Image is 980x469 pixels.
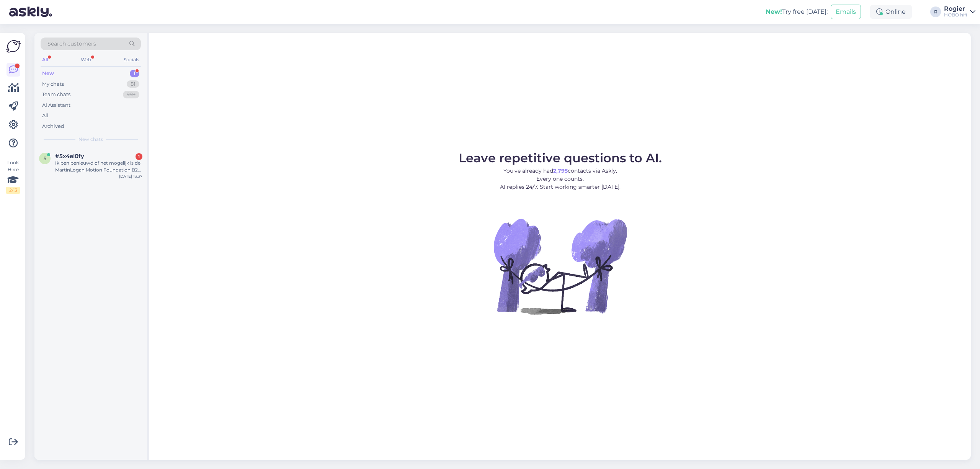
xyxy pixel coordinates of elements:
[127,80,139,88] div: 81
[766,7,828,16] div: Try free [DATE]:
[553,167,568,174] b: 2,795
[944,6,967,12] div: Rogier
[130,70,139,77] div: 1
[55,153,84,160] span: #5x4el0fy
[459,150,662,165] span: Leave repetitive questions to AI.
[459,167,662,191] p: You’ve already had contacts via Askly. Every one counts. AI replies 24/7. Start working smarter [...
[42,70,54,77] div: New
[123,91,139,98] div: 99+
[136,153,142,160] div: 1
[79,55,93,65] div: Web
[42,112,49,119] div: All
[6,187,20,194] div: 2 / 3
[78,136,103,143] span: New chats
[47,40,96,48] span: Search customers
[42,123,64,130] div: Archived
[42,91,70,98] div: Team chats
[55,160,142,173] div: Ik ben benieuwd of het mogelijk is de MartinLogan Motion Foundation B2 te horen in de winkel. Gra...
[944,12,967,18] div: HOBO hifi
[944,6,975,18] a: RogierHOBO hifi
[6,159,20,194] div: Look Here
[930,7,941,17] div: R
[6,39,21,54] img: Askly Logo
[42,80,64,88] div: My chats
[44,155,46,161] span: 5
[41,55,49,65] div: All
[491,197,629,335] img: No Chat active
[766,8,782,15] b: New!
[122,55,141,65] div: Socials
[831,5,861,19] button: Emails
[870,5,912,19] div: Online
[42,101,70,109] div: AI Assistant
[119,173,142,179] div: [DATE] 13:37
